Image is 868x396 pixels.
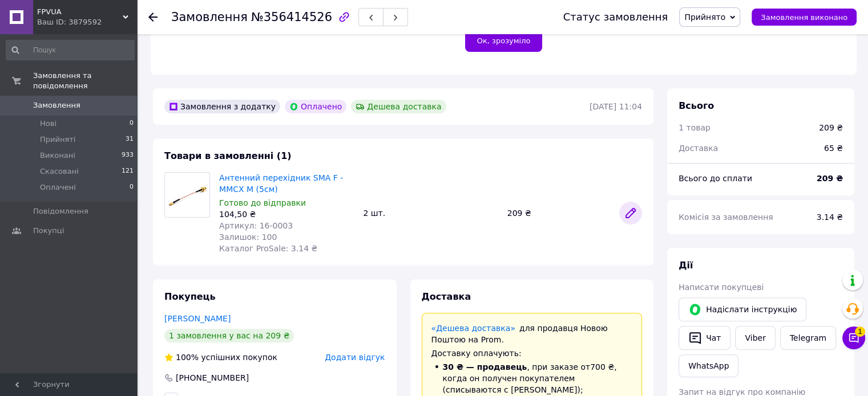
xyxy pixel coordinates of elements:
[503,205,615,221] div: 209 ₴
[176,353,199,362] span: 100%
[33,206,88,217] span: Повідомлення
[761,13,847,22] span: Замовлення виконано
[148,11,158,23] div: Повернутися назад
[40,182,76,193] span: Оплачені
[431,361,633,395] li: , при заказе от 700 ₴ , когда он получен покупателем (списываются с [PERSON_NAME]);
[6,40,135,60] input: Пошук
[325,353,385,362] span: Додати відгук
[477,36,531,45] span: Ок, зрозуміло
[219,221,293,230] span: Артикул: 16-0003
[164,100,280,113] div: Замовлення з додатку
[164,291,216,302] span: Покупець
[130,182,134,193] span: 0
[679,123,710,132] span: 1 товар
[171,10,248,24] span: Замовлення
[285,100,346,113] div: Оплачено
[431,348,633,359] div: Доставку оплачують:
[251,10,332,24] span: №356414526
[752,9,857,26] button: Замовлення виконано
[164,329,294,342] div: 1 замовлення у вас на 209 ₴
[817,136,850,161] div: 65 ₴
[37,7,123,17] span: FPVUA
[465,29,543,52] button: Ок, зрозуміло
[679,260,693,271] span: Дії
[431,324,515,333] a: «Дешева доставка»
[431,322,633,345] div: для продавця Новою Поштою на Prom.
[842,326,865,349] button: Чат з покупцем1
[40,150,75,161] span: Виконані
[33,226,64,236] span: Покупці
[817,174,843,183] b: 209 ₴
[855,323,865,333] span: 1
[735,326,775,350] a: Viber
[679,354,738,377] a: WhatsApp
[619,202,642,224] a: Редагувати
[358,205,502,221] div: 2 шт.
[590,102,642,111] time: [DATE] 11:04
[679,174,752,183] span: Всього до сплати
[164,314,231,323] a: [PERSON_NAME]
[126,134,134,145] span: 31
[40,119,56,129] span: Нові
[165,177,209,213] img: Антенний перехідник SMA F - MMCX M (5cм)
[679,283,764,292] span: Написати покупцеві
[175,372,250,383] div: [PHONE_NUMBER]
[684,13,725,22] span: Прийнято
[817,213,843,222] span: 3.14 ₴
[780,326,836,350] a: Telegram
[219,198,306,207] span: Готово до відправки
[422,291,471,302] span: Доставка
[443,362,527,371] span: 30 ₴ — продавець
[679,144,718,153] span: Доставка
[219,209,354,220] div: 104,50 ₴
[37,17,137,27] div: Ваш ID: 3879592
[130,119,134,129] span: 0
[679,297,806,321] button: Надіслати інструкцію
[40,166,79,177] span: Скасовані
[122,150,134,161] span: 933
[679,213,773,222] span: Комісія за замовлення
[679,326,730,350] button: Чат
[351,100,446,113] div: Дешева доставка
[122,166,134,177] span: 121
[40,134,75,145] span: Прийняті
[219,244,317,253] span: Каталог ProSale: 3.14 ₴
[33,100,80,111] span: Замовлення
[33,71,137,91] span: Замовлення та повідомлення
[219,232,277,242] span: Залишок: 100
[679,100,714,111] span: Всього
[164,352,277,363] div: успішних покупок
[563,11,668,23] div: Статус замовлення
[819,122,843,133] div: 209 ₴
[219,173,343,194] a: Антенний перехідник SMA F - MMCX M (5cм)
[164,150,292,161] span: Товари в замовленні (1)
